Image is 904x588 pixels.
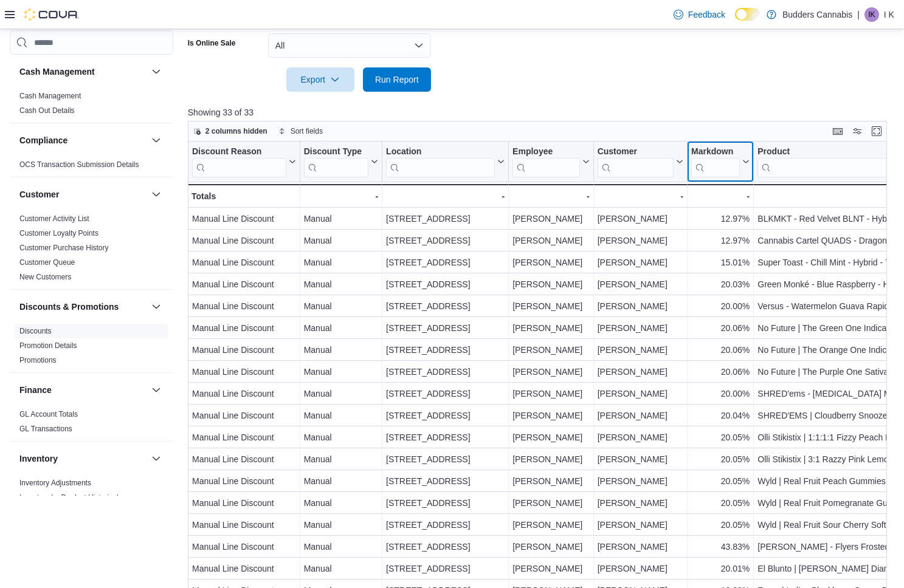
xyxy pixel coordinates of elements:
button: Discount Type [303,146,378,177]
div: Manual [303,453,378,467]
button: Run Report [363,67,431,92]
div: Manual [303,343,378,358]
div: [PERSON_NAME] [597,562,683,576]
div: [PERSON_NAME] [597,256,683,270]
div: [STREET_ADDRESS] [386,299,505,314]
button: Keyboard shortcuts [830,124,845,138]
div: 20.05% [691,496,750,511]
div: [PERSON_NAME] [512,518,590,533]
div: Manual [303,299,378,314]
button: Display options [850,124,864,138]
span: Sort fields [291,126,323,136]
div: [PERSON_NAME] [512,299,590,314]
button: Markdown [691,146,750,177]
div: [PERSON_NAME] [512,496,590,511]
div: [PERSON_NAME] [512,562,590,576]
div: Manual [303,321,378,336]
button: 2 columns hidden [188,124,272,138]
div: [PERSON_NAME] [512,431,590,445]
button: Cash Management [149,64,164,79]
div: Manual [303,212,378,227]
a: Cash Management [19,92,81,100]
div: Manual Line Discount [192,299,296,314]
div: Manual Line Discount [192,474,296,489]
div: 12.97% [691,212,750,227]
p: Showing 33 of 33 [188,106,894,118]
div: 20.03% [691,278,750,292]
div: Manual Line Discount [192,365,296,380]
div: [STREET_ADDRESS] [386,474,505,489]
div: 20.05% [691,453,750,467]
div: 20.06% [691,321,750,336]
div: [PERSON_NAME] [512,409,590,423]
div: Finance [10,407,173,441]
a: New Customers [19,273,71,281]
div: [STREET_ADDRESS] [386,212,505,227]
div: Manual [303,234,378,248]
button: All [268,33,431,58]
div: Customer [597,146,673,177]
div: Manual [303,278,378,292]
h3: Customer [19,188,59,200]
div: Manual Line Discount [192,278,296,292]
div: 20.00% [691,299,750,314]
span: Run Report [375,73,419,86]
div: 20.06% [691,343,750,358]
div: [STREET_ADDRESS] [386,453,505,467]
div: 20.06% [691,365,750,380]
div: [STREET_ADDRESS] [386,343,505,358]
div: Manual [303,540,378,555]
div: [PERSON_NAME] [597,278,683,292]
label: Is Online Sale [188,38,236,48]
div: Manual Line Discount [192,387,296,402]
button: Location [386,146,505,177]
div: [PERSON_NAME] [512,256,590,270]
div: [PERSON_NAME] [597,343,683,358]
div: [STREET_ADDRESS] [386,518,505,533]
div: - [386,189,505,203]
a: OCS Transaction Submission Details [19,160,139,169]
button: Compliance [19,134,147,146]
div: [PERSON_NAME] [512,387,590,402]
div: [PERSON_NAME] [597,212,683,227]
div: 12.97% [691,234,750,248]
div: [STREET_ADDRESS] [386,321,505,336]
div: Manual Line Discount [192,234,296,248]
a: Inventory Adjustments [19,479,91,487]
div: 20.01% [691,562,750,576]
div: Manual Line Discount [192,453,296,467]
a: Customer Loyalty Points [19,229,98,238]
div: [PERSON_NAME] [512,365,590,380]
div: [PERSON_NAME] [512,540,590,555]
span: Export [294,67,347,92]
p: I K [884,7,894,22]
h3: Inventory [19,453,58,465]
div: - [691,189,750,203]
h3: Compliance [19,134,67,146]
div: - [303,189,378,203]
div: [PERSON_NAME] [512,212,590,227]
div: Markdown [691,146,740,158]
button: Discount Reason [192,146,296,177]
div: Cash Management [10,89,173,123]
div: 20.05% [691,431,750,445]
button: Customer [149,187,164,202]
div: Discount Type [303,146,368,177]
input: Dark Mode [735,8,761,21]
span: IK [868,7,875,22]
div: - [512,189,590,203]
button: Compliance [149,133,164,148]
div: [PERSON_NAME] [597,496,683,511]
div: Manual [303,474,378,489]
div: Customer [10,211,173,289]
div: Manual Line Discount [192,518,296,533]
h3: Discounts & Promotions [19,301,119,313]
span: Feedback [688,9,725,21]
div: [STREET_ADDRESS] [386,431,505,445]
div: [STREET_ADDRESS] [386,562,505,576]
div: [PERSON_NAME] [597,431,683,445]
div: Manual [303,496,378,511]
div: [PERSON_NAME] [512,343,590,358]
div: Manual Line Discount [192,540,296,555]
a: Promotions [19,356,57,364]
